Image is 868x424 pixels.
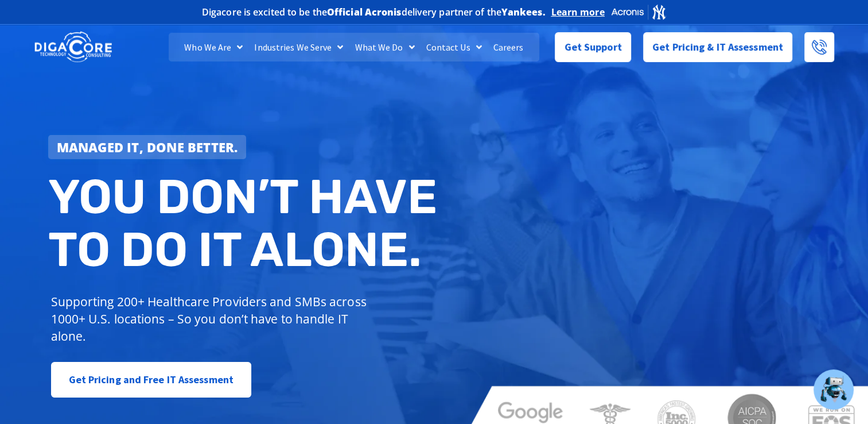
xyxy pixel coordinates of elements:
[169,33,540,61] nav: Menu
[565,36,622,59] span: Get Support
[48,171,443,276] h2: You don’t have to do IT alone.
[488,33,530,61] a: Careers
[551,6,605,18] a: Learn more
[248,33,349,61] a: Industries We Serve
[34,30,112,64] img: DigaCore Technology Consulting
[349,33,420,61] a: What We Do
[69,368,233,391] span: Get Pricing and Free IT Assessment
[652,36,783,59] span: Get Pricing & IT Assessment
[327,6,402,18] b: Official Acronis
[501,6,546,18] b: Yankees.
[555,32,631,62] a: Get Support
[643,32,792,62] a: Get Pricing & IT Assessment
[421,33,488,61] a: Contact Us
[202,7,546,17] h2: Digacore is excited to be the delivery partner of the
[610,3,667,20] img: Acronis
[178,33,248,61] a: Who We Are
[51,293,372,345] p: Supporting 200+ Healthcare Providers and SMBs across 1000+ U.S. locations – So you don’t have to ...
[57,138,238,156] strong: Managed IT, done better.
[51,362,251,398] a: Get Pricing and Free IT Assessment
[48,135,247,159] a: Managed IT, done better.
